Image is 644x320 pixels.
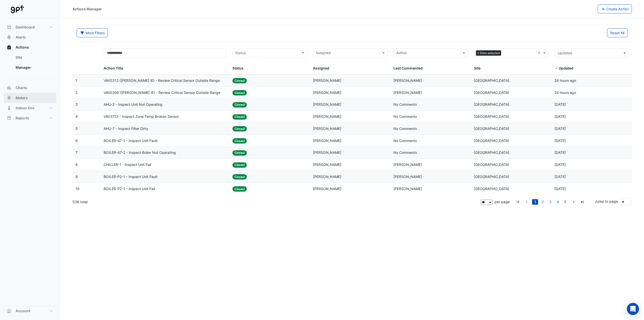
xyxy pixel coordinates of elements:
li: page 5 [561,199,569,205]
a: 3 [547,199,553,205]
img: Company Logo [6,4,29,14]
span: BOILER-P2-1 - Inspect Unit Fail [104,186,155,192]
span: CHILLER-1 - Inspect Unit Fail [104,162,151,168]
span: VAV0306 ([PERSON_NAME] IE) - Review Critical Sensor Outside Range [104,90,220,96]
button: Actions [4,42,56,52]
span: BOILER-47-2 - Inspect Boiler Not Operating [104,150,176,156]
div: 538 total [72,196,480,208]
li: page 1 [531,199,539,205]
span: Account [16,308,30,313]
span: Indoor Env [16,105,34,111]
button: Reset All [607,28,628,37]
a: Site [12,52,56,62]
span: [PERSON_NAME] [393,174,422,179]
span: No Comments [393,126,417,131]
a: 4 [555,199,561,205]
app-icon: Charts [7,85,12,90]
span: [PERSON_NAME] [313,114,341,119]
button: Dashboard [4,22,56,32]
span: [PERSON_NAME] [393,78,422,83]
span: No Comments [393,138,417,143]
div: Actions Manager [72,6,102,12]
span: BOILER-P2-1 - Inspect Unit Fault [104,174,157,180]
span: Closed [232,174,247,180]
span: 2025-08-13T09:42:35.971 [554,90,576,95]
span: VAV3723 - Inspect Zone Temp Broken Sensor [104,114,179,120]
span: Closed [232,114,247,120]
span: Site [474,66,480,70]
button: Reports [4,113,56,123]
span: [GEOGRAPHIC_DATA] [474,126,509,131]
span: 10 [75,187,79,191]
span: 2 [75,90,77,95]
span: 3 [75,102,78,106]
span: 2025-08-13T09:38:27.220 [554,102,566,106]
span: [PERSON_NAME] [313,187,341,191]
span: Reports [16,116,29,121]
span: Actions [16,45,29,50]
span: [PERSON_NAME] [313,78,341,83]
span: [GEOGRAPHIC_DATA] [474,138,509,143]
app-icon: Alerts [7,35,12,40]
label: Jump to page [595,199,618,204]
span: Updated [558,51,572,55]
button: More Filters [77,28,108,37]
span: Updated [559,66,573,70]
span: 7 [75,150,77,155]
span: Closed [232,78,247,83]
span: [GEOGRAPHIC_DATA] [474,102,509,106]
span: [GEOGRAPHIC_DATA] [474,90,509,95]
span: 2025-08-06T09:12:03.417 [554,187,566,191]
span: 2025-08-06T09:12:29.645 [554,162,566,167]
span: Assigned [313,66,329,70]
span: [GEOGRAPHIC_DATA] [474,174,509,179]
span: [PERSON_NAME] [313,102,341,106]
a: Manager [12,62,56,73]
app-icon: Actions [7,45,12,50]
span: Charts [16,85,27,90]
span: Closed [232,162,247,168]
div: Open Intercom Messenger [627,303,639,315]
span: [PERSON_NAME] [313,174,341,179]
span: [PERSON_NAME] [393,162,422,167]
a: go to first page [515,199,521,205]
li: page 3 [546,199,554,205]
span: Closed [232,138,247,144]
a: go to next page [571,199,577,205]
span: [GEOGRAPHIC_DATA] [474,78,509,83]
span: 2025-08-13T09:43:21.106 [554,78,576,83]
app-icon: Reports [7,116,12,121]
app-icon: Meters [7,95,12,100]
span: Status [232,66,244,70]
span: [PERSON_NAME] [313,150,341,155]
a: 2 [540,199,546,205]
span: 6 [75,138,78,143]
li: page 2 [539,199,546,205]
span: VAV0313 ([PERSON_NAME] IE) - Review Critical Sensor Outside Range [104,78,220,84]
span: Closed [232,102,247,108]
a: go to last page [579,199,585,205]
span: Closed [232,126,247,131]
span: No Comments [393,150,417,155]
span: [PERSON_NAME] [393,187,422,191]
li: page 4 [554,199,561,205]
button: Account [4,306,56,316]
span: [PERSON_NAME] [393,90,422,95]
button: Alerts [4,32,56,42]
span: Dashboard [16,25,35,30]
span: Last Commented [393,66,423,70]
span: [PERSON_NAME] [313,138,341,143]
span: [GEOGRAPHIC_DATA] [474,150,509,155]
span: 2025-08-06T09:12:50.861 [554,150,566,155]
a: 5 [562,199,568,205]
span: Closed [232,186,247,192]
span: 2 Sites selected [476,50,501,56]
span: 5 [75,126,78,131]
button: Charts [4,83,56,93]
span: No Comments [393,102,417,106]
span: Action Title [104,66,123,70]
span: 8 [75,162,78,167]
span: 2025-08-06T09:12:11.701 [554,174,566,179]
span: [PERSON_NAME] [313,90,341,95]
span: Closed [232,150,247,156]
